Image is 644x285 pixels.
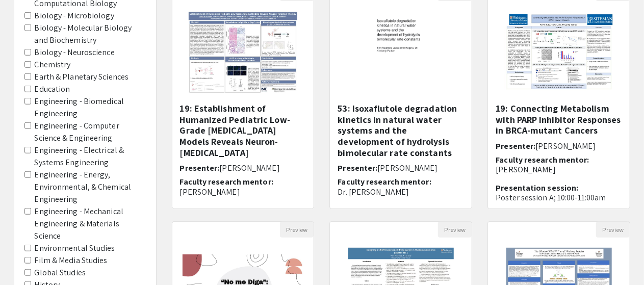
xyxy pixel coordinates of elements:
button: Preview [438,222,472,238]
p: Poster session A; 10:00-11:00am [496,193,622,202]
button: Preview [280,222,314,238]
p: Dr. [PERSON_NAME] [338,187,464,197]
button: Preview [596,222,630,238]
span: Faculty research mentor: [180,176,273,187]
span: Presentation session: [496,183,578,193]
label: Global Studies [35,267,86,279]
label: Film & Media Studies [35,254,108,267]
span: [PERSON_NAME] [535,141,596,151]
label: Engineering - Electrical & Systems Engineering [35,144,146,169]
img: <p class="ql-align-center">19: Connecting Metabolism with PARP Inhibitor Responses in BRCA-mutant... [495,1,624,103]
label: Education [35,83,70,95]
span: Faculty research mentor: [496,154,589,165]
label: Chemistry [35,59,71,71]
label: Earth & Planetary Sciences [35,71,129,83]
label: Engineering - Computer Science & Engineering [35,120,146,144]
label: Engineering - Mechanical Engineering & Materials Science [35,205,146,242]
h6: Presenter: [338,163,464,173]
h6: Presenter: [180,163,306,173]
h6: Presenter: [496,141,622,151]
iframe: Chat [8,239,43,277]
label: Biology - Molecular Biology and Biochemistry [35,22,146,46]
label: Engineering - Energy, Environmental, & Chemical Engineering [35,169,146,205]
p: [PERSON_NAME] [180,187,306,197]
p: [PERSON_NAME] [496,165,622,174]
img: <p>19: Establishment of Humanized Pediatric Low-Grade Glioma Models Reveals Neuron-Targeted Thera... [178,1,307,103]
label: Environmental Studies [35,242,115,254]
span: [PERSON_NAME] [220,163,280,173]
span: Faculty research mentor: [338,176,431,187]
h5: 19: Connecting Metabolism with PARP Inhibitor Responses in BRCA-mutant Cancers [496,103,622,136]
span: [PERSON_NAME] [377,163,437,173]
img: <p>53: Isoxaflutole degradation kinetics in natural water systems and the development of hydrolys... [359,1,443,103]
label: Biology - Neuroscience [35,46,115,59]
label: Engineering - Biomedical Engineering [35,95,146,120]
h5: 19: Establishment of Humanized Pediatric Low-Grade [MEDICAL_DATA] Models Reveals Neuron-[MEDICAL_... [180,103,306,158]
h5: 53: Isoxaflutole degradation kinetics in natural water systems and the development of hydrolysis ... [338,103,464,158]
label: Biology - Microbiology [35,10,114,22]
